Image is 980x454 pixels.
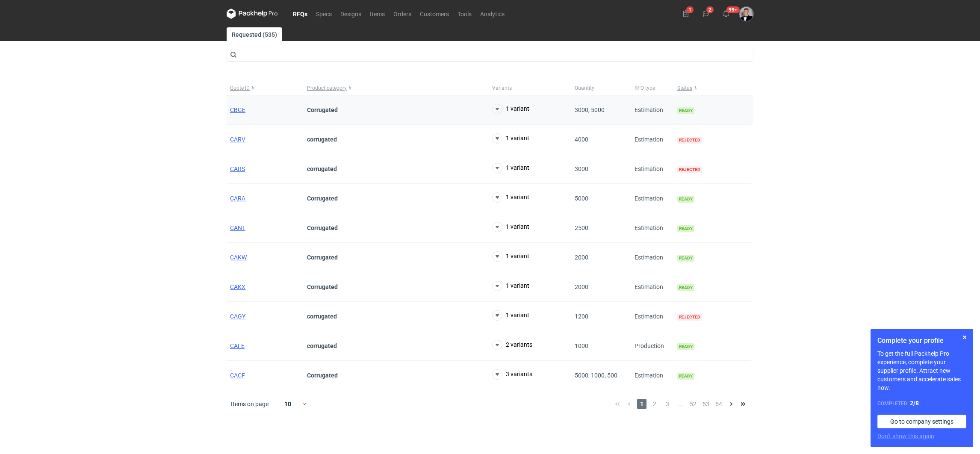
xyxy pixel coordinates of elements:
a: CACF [230,372,245,379]
span: 5000 [575,195,588,202]
span: Quote ID [230,85,250,91]
span: Items on page [231,400,269,408]
span: 2500 [575,224,588,231]
a: CARS [230,165,245,172]
span: 2 [650,399,659,409]
button: 1 variant [492,163,529,173]
div: Estimation [631,125,674,154]
span: Ready [677,343,694,350]
span: Variants [492,85,512,91]
img: Filip Sobolewski [739,7,753,21]
div: 10 [274,398,302,410]
span: 3000, 5000 [575,106,605,113]
a: CAKX [230,283,245,290]
a: Orders [389,9,416,19]
span: Rejected [677,137,702,144]
span: 54 [714,399,723,409]
span: 53 [701,399,711,409]
a: CAKW [230,254,247,261]
div: Estimation [631,154,674,184]
span: Ready [677,107,694,114]
span: Quantity [575,85,594,91]
span: 1200 [575,313,588,320]
span: Status [677,85,692,91]
span: Rejected [677,166,702,173]
span: 3000 [575,165,588,172]
a: Designs [336,9,366,19]
div: Estimation [631,272,674,302]
span: Ready [677,284,694,291]
span: 3 [663,399,672,409]
button: 1 variant [492,310,529,321]
a: Customers [416,9,453,19]
strong: Corrugated [307,106,338,113]
div: Estimation [631,361,674,390]
a: Items [366,9,389,19]
button: 1 variant [492,104,529,114]
button: Product category [304,81,489,95]
div: Estimation [631,213,674,243]
span: Product category [307,85,347,91]
div: Estimation [631,95,674,125]
span: ... [676,399,685,409]
button: 2 variants [492,340,532,350]
span: 5000, 1000, 500 [575,372,617,379]
p: To get the full Packhelp Pro experience, complete your supplier profile. Attract new customers an... [877,349,966,392]
button: 3 variants [492,369,532,380]
span: Rejected [677,314,702,321]
strong: corrugated [307,165,337,172]
strong: corrugated [307,313,337,320]
strong: Corrugated [307,254,338,261]
span: 2000 [575,254,588,261]
strong: Corrugated [307,195,338,202]
span: 1 [637,399,646,409]
div: Estimation [631,243,674,272]
strong: Corrugated [307,283,338,290]
span: 2000 [575,283,588,290]
div: Production [631,331,674,361]
span: Ready [677,196,694,203]
button: Don’t show this again [877,432,934,440]
div: Estimation [631,184,674,213]
strong: corrugated [307,342,337,349]
button: 1 variant [492,133,529,144]
strong: 2 / 8 [910,400,919,407]
div: Completed: [877,399,966,408]
button: 2 [699,7,713,21]
a: CARV [230,136,245,143]
button: 99+ [719,7,733,21]
svg: Packhelp Pro [227,9,278,19]
span: 4000 [575,136,588,143]
span: 1000 [575,342,588,349]
button: Quote ID [227,81,304,95]
a: CAFE [230,342,245,349]
span: Ready [677,225,694,232]
a: Requested (535) [227,27,282,41]
a: CBGE [230,106,245,113]
div: Estimation [631,302,674,331]
span: Ready [677,373,694,380]
button: Skip for now [959,332,970,342]
span: RFQ type [635,85,655,91]
strong: Corrugated [307,224,338,231]
a: Go to company settings [877,415,966,428]
a: CANT [230,224,245,231]
button: 1 variant [492,192,529,203]
span: 52 [688,399,698,409]
h1: Complete your profile [877,336,966,346]
button: 1 [679,7,693,21]
a: CARA [230,195,245,202]
button: 1 variant [492,222,529,232]
strong: corrugated [307,136,337,143]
